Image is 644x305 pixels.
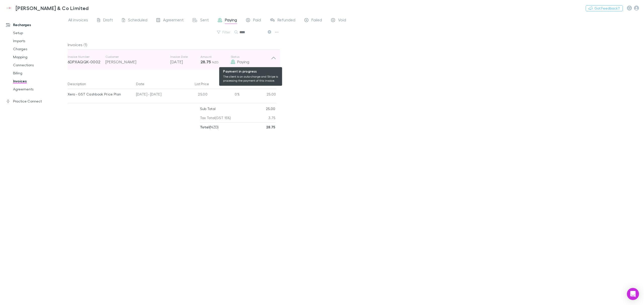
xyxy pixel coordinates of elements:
p: Invoice Number [68,55,105,59]
strong: 28.75 [266,125,275,129]
div: [PERSON_NAME] [105,59,165,65]
div: Open Intercom Messenger [627,288,639,300]
span: Sent [200,17,209,24]
span: All invoices [68,17,88,24]
a: Agreements [8,85,72,93]
span: Paying [225,17,237,24]
span: NZD [212,60,219,64]
a: Billing [8,69,72,77]
span: Failed [311,17,322,24]
a: Imports [8,37,72,45]
a: Mapping [8,53,72,61]
span: Refunded [277,17,295,24]
a: Practice Connect [1,97,72,105]
h3: [PERSON_NAME] & Co Limited [16,5,89,11]
span: Void [338,17,346,24]
div: 25.00 [179,89,210,101]
div: Xero - GST Cashbook Price Plan [68,89,132,99]
p: Status [231,55,271,59]
p: Invoice Date [170,55,200,59]
img: Epplett & Co Limited's Logo [5,5,14,11]
div: 25.00 [240,89,276,101]
p: 3.75 [268,113,275,122]
p: Amount [200,55,231,59]
a: Invoices [8,77,72,85]
span: Agreement [163,17,184,24]
p: ( NZD ) [200,123,219,132]
span: Draft [103,17,113,24]
a: Recharges [1,21,72,29]
a: Setup [8,29,72,37]
button: Got Feedback? [586,5,623,11]
p: 25.00 [266,104,275,113]
span: Scheduled [128,17,147,24]
a: Connections [8,61,72,69]
div: 0% [210,89,240,101]
p: Sub Total [200,104,216,113]
span: Paid [253,17,261,24]
div: [DATE] - [DATE] [134,89,179,101]
button: Filter [214,29,233,35]
p: [DATE] [170,59,200,65]
p: 6DPXAQQK-0002 [68,59,105,65]
p: Customer [105,55,165,59]
span: Paying [237,59,249,64]
strong: 28.75 [200,59,211,64]
a: Charges [8,45,72,53]
a: [PERSON_NAME] & Co Limited [2,2,92,14]
strong: Total [200,125,210,129]
div: Invoice Number6DPXAQQK-0002Customer[PERSON_NAME]Invoice Date[DATE]Amount28.75 NZDStatus [64,50,280,70]
p: Tax Total (GST 15%) [200,113,231,122]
